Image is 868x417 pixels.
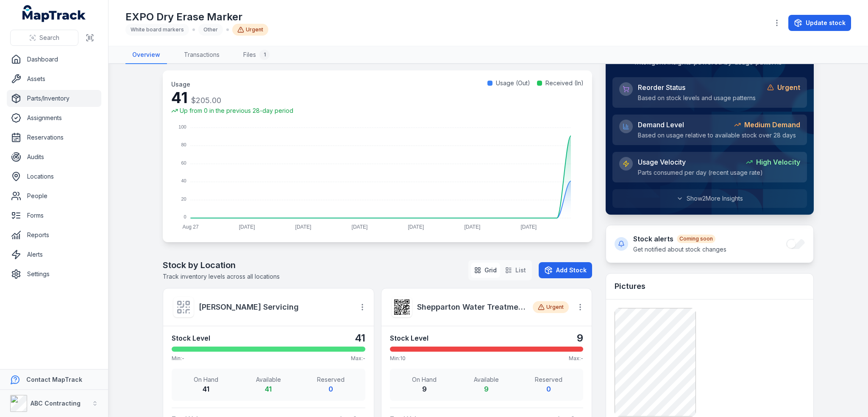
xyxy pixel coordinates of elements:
[417,301,526,313] a: Shepparton Water Treatment Plant
[7,129,101,146] a: Reservations
[125,46,167,64] a: Overview
[172,333,210,343] strong: Stock Level
[7,70,101,87] a: Assets
[239,224,255,230] tspan: [DATE]
[569,355,583,362] span: Max: -
[259,50,270,60] div: 1
[408,224,424,230] tspan: [DATE]
[198,24,223,36] div: Other
[26,376,82,383] strong: Contact MapTrack
[633,234,726,244] h4: Stock alerts
[7,51,101,68] a: Dashboard
[397,375,452,384] span: On Hand
[22,5,86,22] a: MapTrack
[295,224,312,230] tspan: [DATE]
[539,262,592,278] button: Add Stock
[502,263,529,278] button: List
[31,400,81,407] strong: ABC Contracting
[638,82,685,92] span: Reorder Status
[577,331,583,345] strong: 9
[545,79,584,87] span: Received (In)
[521,375,576,384] span: Reserved
[7,227,101,243] a: Reports
[422,385,427,393] strong: 9
[181,196,186,202] tspan: 20
[171,89,293,106] div: 41
[303,375,359,384] span: Reserved
[172,355,184,362] span: Min: -
[265,385,272,393] strong: 41
[7,246,101,263] a: Alerts
[183,224,199,230] tspan: Aug 27
[744,120,800,130] strong: Medium Demand
[638,94,756,101] span: Based on stock levels and usage patterns
[612,189,807,208] button: Show2More Insights
[533,301,569,313] div: Urgent
[184,214,186,219] tspan: 0
[496,79,530,87] span: Usage (Out)
[7,266,101,283] a: Settings
[125,10,268,24] h1: EXPO Dry Erase Marker
[7,90,101,107] a: Parts/Inventory
[7,168,101,185] a: Locations
[638,157,686,167] span: Usage Velocity
[7,188,101,204] a: People
[177,46,226,64] a: Transactions
[638,120,684,130] span: Demand Level
[241,375,296,384] span: Available
[10,30,78,46] button: Search
[180,106,293,115] span: Up from 0 in the previous 28-day period
[232,24,268,36] div: Urgent
[351,355,365,362] span: Max: -
[638,132,796,139] span: Based on usage relative to available stock over 28 days
[638,169,763,176] span: Parts consumed per day (recent usage rate)
[181,178,186,183] tspan: 40
[788,15,851,31] button: Update stock
[615,280,645,292] h3: Pictures
[471,263,500,278] button: Grid
[131,26,184,33] span: White board markers
[390,355,406,362] span: Min: 10
[181,142,186,147] tspan: 80
[633,246,726,253] span: Get notified about stock changes
[484,385,489,393] strong: 9
[355,331,365,345] strong: 41
[178,375,234,384] span: On Hand
[352,224,368,230] tspan: [DATE]
[191,96,221,105] span: $205.00
[178,124,186,129] tspan: 100
[777,82,800,92] strong: Urgent
[163,259,280,271] h2: Stock by Location
[677,235,715,243] div: Coming soon
[39,34,59,42] span: Search
[328,385,333,393] strong: 0
[520,224,537,230] tspan: [DATE]
[163,273,280,280] span: Track inventory levels across all locations
[756,157,800,167] strong: High Velocity
[199,301,348,313] a: [PERSON_NAME] Servicing
[7,148,101,165] a: Audits
[464,224,480,230] tspan: [DATE]
[7,207,101,224] a: Forms
[7,109,101,126] a: Assignments
[236,46,276,64] a: Files1
[459,375,515,384] span: Available
[390,333,428,343] strong: Stock Level
[546,385,551,393] strong: 0
[171,81,190,88] span: Usage
[687,194,743,203] span: Show 2 More Insight s
[203,385,209,393] strong: 41
[181,160,186,165] tspan: 60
